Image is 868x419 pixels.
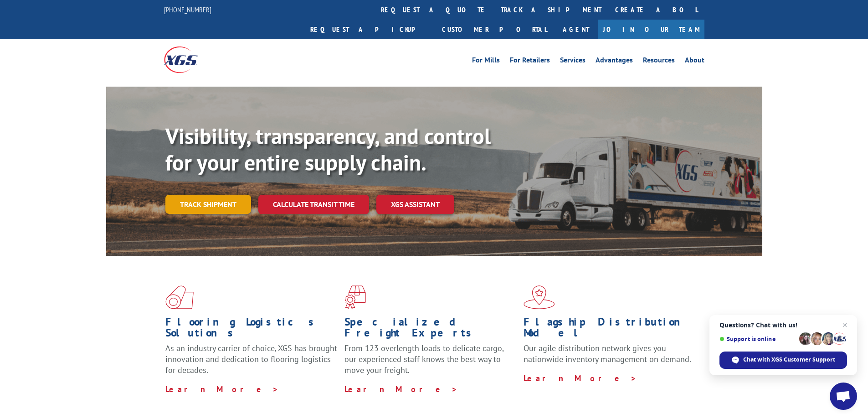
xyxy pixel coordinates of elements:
a: Open chat [830,383,857,410]
a: About [685,57,704,67]
p: From 123 overlength loads to delicate cargo, our experienced staff knows the best way to move you... [344,343,517,383]
a: Services [560,57,586,67]
span: Our agile distribution network gives you nationwide inventory management on demand. [524,343,691,364]
a: Agent [554,20,598,39]
img: xgs-icon-flagship-distribution-model-red [524,285,555,309]
a: Track shipment [165,195,251,214]
h1: Specialized Freight Experts [344,316,517,343]
a: For Retailers [510,57,550,67]
a: For Mills [472,57,500,67]
h1: Flagship Distribution Model [524,316,696,343]
span: Support is online [719,336,796,342]
a: Join Our Team [598,20,704,39]
a: Calculate transit time [258,195,369,214]
a: Learn More > [344,384,458,394]
a: Customer Portal [435,20,554,39]
a: Advantages [596,57,633,67]
a: XGS ASSISTANT [376,195,454,214]
span: As an industry carrier of choice, XGS has brought innovation and dedication to flooring logistics... [165,343,337,375]
span: Chat with XGS Customer Support [743,356,835,364]
span: Chat with XGS Customer Support [719,352,847,369]
a: Learn More > [165,384,279,394]
span: Questions? Chat with us! [719,321,847,329]
a: [PHONE_NUMBER] [164,5,211,14]
a: Resources [643,57,675,67]
img: xgs-icon-focused-on-flooring-red [344,285,366,309]
a: Learn More > [524,373,637,383]
img: xgs-icon-total-supply-chain-intelligence-red [165,285,194,309]
a: Request a pickup [303,20,435,39]
b: Visibility, transparency, and control for your entire supply chain. [165,122,491,176]
h1: Flooring Logistics Solutions [165,316,338,343]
